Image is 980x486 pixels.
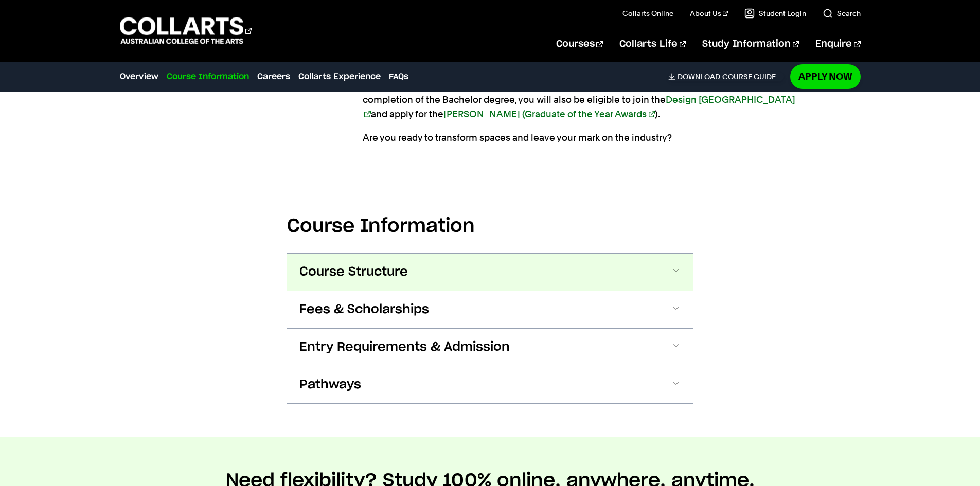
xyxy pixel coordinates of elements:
[622,8,673,19] a: Collarts Online
[287,291,693,328] button: Fees & Scholarships
[287,366,693,403] button: Pathways
[823,8,861,19] a: Search
[363,64,797,121] p: Thanks to our in-depth industry partnerships, you'll have the chance to dive into real-world busi...
[690,8,728,19] a: About Us
[287,329,693,366] button: Entry Requirements & Admission
[120,70,158,83] a: Overview
[790,64,861,88] a: Apply Now
[443,109,655,119] a: [PERSON_NAME] (Graduate of the Year Awards
[120,16,252,45] div: Go to homepage
[702,27,799,61] a: Study Information
[287,215,693,238] h2: Course Information
[678,72,720,81] span: Download
[619,27,686,61] a: Collarts Life
[287,254,693,291] button: Course Structure
[298,70,381,83] a: Collarts Experience
[363,131,797,145] p: Are you ready to transform spaces and leave your mark on the industry?
[167,70,249,83] a: Course Information
[257,70,290,83] a: Careers
[299,301,429,318] span: Fees & Scholarships
[299,339,510,355] span: Entry Requirements & Admission
[389,70,408,83] a: FAQs
[815,27,860,61] a: Enquire
[363,94,795,119] a: Design [GEOGRAPHIC_DATA]
[299,376,361,393] span: Pathways
[299,264,408,280] span: Course Structure
[744,8,806,19] a: Student Login
[668,72,784,81] a: DownloadCourse Guide
[556,27,603,61] a: Courses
